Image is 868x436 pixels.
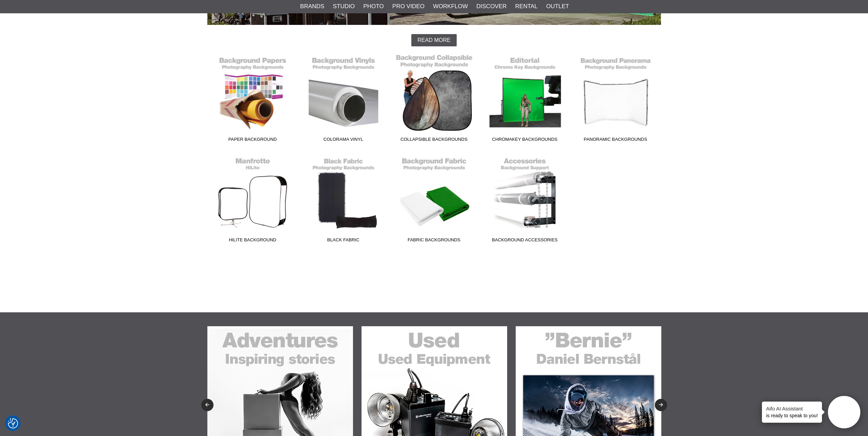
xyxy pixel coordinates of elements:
button: Next [655,399,667,411]
span: Fabric Backgrounds [389,237,480,246]
a: Background Accessories [480,154,570,246]
h4: Aifo AI Assistant [766,405,818,412]
a: Discover [476,2,507,11]
a: Rental [515,2,538,11]
span: Colorama Vinyl [298,136,389,145]
a: Brands [300,2,324,11]
span: Background Accessories [480,237,570,246]
a: HiLite Background [207,154,298,246]
a: Outlet [546,2,569,11]
a: Colorama Vinyl [298,53,389,145]
span: Panoramic Backgrounds [570,136,661,145]
a: Studio [333,2,355,11]
span: Paper Background [207,136,298,145]
a: Fabric Backgrounds [389,154,480,246]
button: Previous [201,399,214,411]
a: Panoramic Backgrounds [570,53,661,145]
a: Chromakey Backgrounds [480,53,570,145]
span: Chromakey Backgrounds [480,136,570,145]
a: Paper Background [207,53,298,145]
a: Workflow [433,2,468,11]
span: HiLite Background [207,237,298,246]
span: Read more [417,37,451,43]
span: Collapsible Backgrounds [389,136,480,145]
a: Pro Video [392,2,424,11]
span: Black Fabric [298,237,389,246]
a: Photo [363,2,384,11]
img: Revisit consent button [8,418,18,429]
div: is ready to speak to you! [762,402,822,423]
button: Consent Preferences [8,417,18,430]
a: Black Fabric [298,154,389,246]
a: Collapsible Backgrounds [389,53,480,145]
